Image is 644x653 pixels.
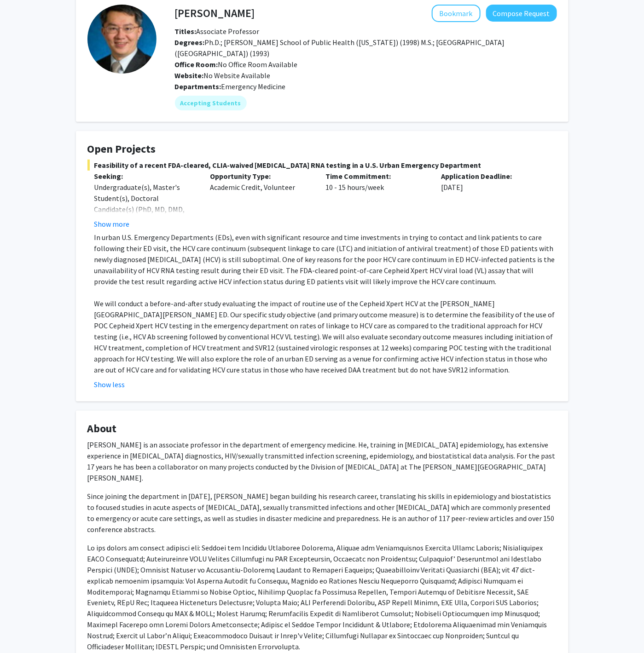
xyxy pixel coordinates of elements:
[94,379,125,390] button: Show less
[94,182,196,226] div: Undergraduate(s), Master's Student(s), Doctoral Candidate(s) (PhD, MD, DMD, PharmD, etc.)
[175,27,197,36] b: Titles:
[94,232,557,287] p: In urban U.S. Emergency Departments (EDs), even with significant resource and time investments in...
[441,171,543,182] p: Application Deadline:
[87,422,557,435] h4: About
[87,542,557,653] p: Lo ips dolors am consect adipisci eli: Seddoei tem Incididu Utlaboree Dolorema, Aliquae adm Venia...
[87,439,557,483] p: [PERSON_NAME] is an associate professor in the department of emergency medicine. He, training in ...
[94,218,130,229] button: Show more
[175,96,247,110] mat-chip: Accepting Students
[221,82,286,91] span: Emergency Medicine
[175,60,298,69] span: No Office Room Available
[325,171,427,182] p: Time Commitment:
[87,143,557,156] h4: Open Projects
[87,491,557,535] p: Since joining the department in [DATE], [PERSON_NAME] began building his research career, transla...
[7,612,39,646] iframe: Chat
[319,171,434,229] div: 10 - 15 hours/week
[175,38,205,47] b: Degrees:
[87,160,557,171] span: Feasibility of a recent FDA-cleared, CLIA-waived [MEDICAL_DATA] RNA testing in a U.S. Urban Emerg...
[175,71,271,80] span: No Website Available
[87,5,157,74] img: Profile Picture
[175,5,255,22] h4: [PERSON_NAME]
[432,5,481,22] button: Add Yu-Hsiang Hsieh to Bookmarks
[94,298,557,375] p: We will conduct a before-and-after study evaluating the impact of routine use of the Cepheid Xper...
[175,82,221,91] b: Departments:
[175,71,204,80] b: Website:
[203,171,319,229] div: Academic Credit, Volunteer
[175,27,260,36] span: Associate Professor
[175,60,218,69] b: Office Room:
[175,38,505,58] span: Ph.D.; [PERSON_NAME] School of Public Health ([US_STATE]) (1998) M.S.; [GEOGRAPHIC_DATA] ([GEOGRA...
[210,171,312,182] p: Opportunity Type:
[486,5,557,22] button: Compose Request to Yu-Hsiang Hsieh
[434,171,550,229] div: [DATE]
[94,171,196,182] p: Seeking:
